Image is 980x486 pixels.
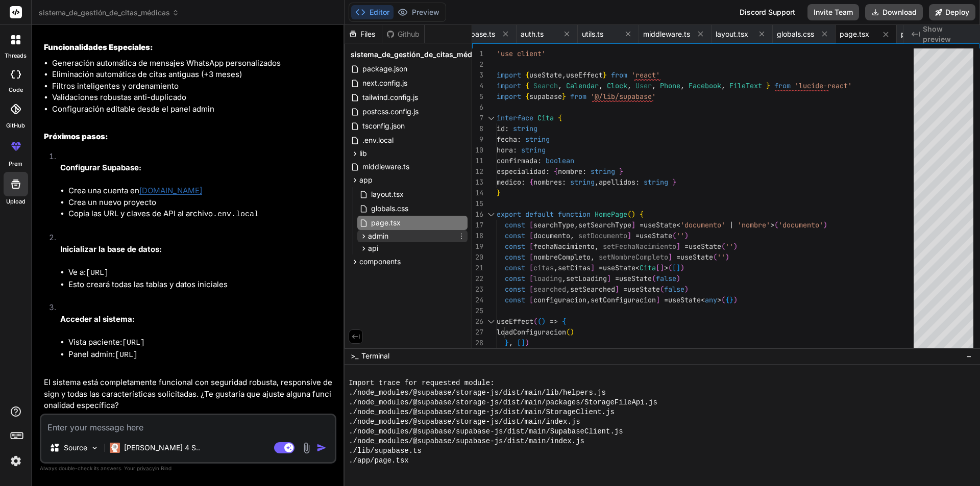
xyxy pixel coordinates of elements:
div: 17 [472,220,483,231]
span: tsconfig.json [361,120,406,132]
span: : [521,177,525,187]
div: 27 [472,327,483,338]
span: ] [615,285,619,294]
span: lib [359,148,367,159]
img: Claude 4 Sonnet [110,443,120,453]
div: Click to collapse the range. [484,316,498,327]
strong: Funcionalidades Especiales: [44,42,153,52]
span: , [562,70,566,80]
span: default [525,210,554,219]
button: − [964,348,974,364]
span: boolean [546,156,574,165]
div: 21 [472,263,483,273]
span: middleware.ts [643,29,690,39]
span: , [566,285,570,294]
span: ) [733,295,738,304]
span: from [611,70,627,80]
span: = [664,295,668,304]
span: const [505,231,525,240]
span: = [684,242,689,251]
span: ./node_modules/@supabase/supabase-js/dist/main/index.js [349,437,584,446]
span: } [562,92,566,101]
div: 15 [472,198,483,209]
span: Cita [640,263,656,272]
span: { [725,295,729,304]
span: ( [713,252,717,262]
span: app [359,175,373,185]
div: 10 [472,145,483,156]
span: [ [672,263,676,272]
strong: Inicializar la base de datos: [60,244,162,254]
label: threads [5,52,27,60]
span: ( [774,220,778,229]
div: 1 [472,48,483,59]
span: '' [725,242,733,251]
span: { [554,167,558,176]
span: < [701,295,705,304]
span: , [570,231,574,240]
span: useState [644,220,676,229]
span: : [562,177,566,187]
span: nombre [558,167,582,176]
div: Discord Support [733,4,801,20]
div: 7 [472,113,483,123]
span: from [570,92,586,101]
span: auth.ts [521,29,544,39]
span: globals.css [370,202,409,215]
span: , [680,81,684,90]
span: setFechaNacimiento [603,242,676,251]
span: = [623,285,627,294]
span: function [558,210,591,219]
span: Import trace for requested module: [349,378,495,388]
span: > [717,295,721,304]
div: 6 [472,102,483,113]
span: fechaNacimiento [533,242,595,251]
span: citas [533,263,554,272]
span: Show preview [923,24,972,44]
div: Click to collapse the range. [484,113,498,123]
code: .env.local [213,210,259,219]
span: [ [529,242,533,251]
span: : [537,156,542,165]
span: any [705,295,717,304]
span: , [574,220,578,229]
button: Deploy [929,4,975,20]
span: tailwind.config.js [361,91,419,104]
span: ) [542,317,546,326]
div: 23 [472,284,483,295]
div: 14 [472,188,483,198]
span: } [505,338,509,347]
span: > [664,263,668,272]
span: − [966,351,972,361]
span: [ [529,220,533,229]
span: sistema_de_gestión_de_citas_médicas [351,49,486,60]
span: sistema_de_gestión_de_citas_médicas [39,8,179,18]
span: useState [627,285,660,294]
span: admin [368,231,388,241]
span: ) [684,285,689,294]
span: ] [676,242,680,251]
span: , [554,263,558,272]
span: page.tsx [840,29,869,39]
span: const [505,274,525,283]
span: import [497,92,521,101]
span: [ [529,285,533,294]
span: ( [652,274,656,283]
span: >_ [351,351,358,361]
span: const [505,295,525,304]
span: const [505,285,525,294]
span: [ [656,263,660,272]
span: ) [631,210,635,219]
span: searchType [533,220,574,229]
span: Clock [607,81,627,90]
div: 13 [472,177,483,188]
span: [ [529,231,533,240]
div: 26 [472,316,483,327]
span: } [672,177,676,187]
span: [ [529,252,533,262]
span: : [635,177,640,187]
span: : [546,167,550,176]
li: Crea una cuenta en [68,185,334,197]
label: code [9,86,23,94]
div: 28 [472,338,483,348]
